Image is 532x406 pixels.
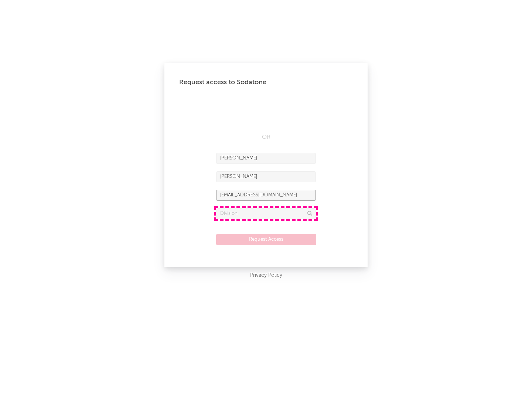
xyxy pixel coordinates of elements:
[216,208,316,219] input: Division
[179,78,353,87] div: Request access to Sodatone
[216,171,316,182] input: Last Name
[216,133,316,142] div: OR
[216,153,316,164] input: First Name
[216,190,316,201] input: Email
[216,234,316,245] button: Request Access
[250,271,282,280] a: Privacy Policy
